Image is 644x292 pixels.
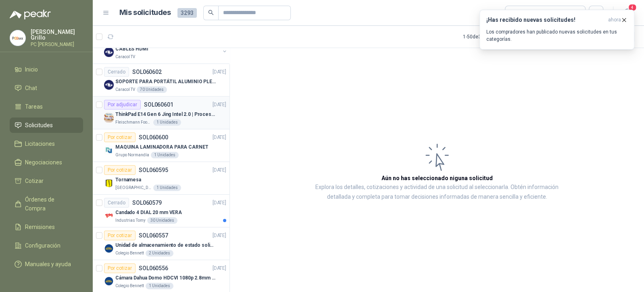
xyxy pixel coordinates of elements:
[25,84,37,92] span: Chat
[10,256,83,272] a: Manuales y ayuda
[25,65,38,74] span: Inicio
[104,100,141,109] div: Por adjudicar
[104,263,135,273] div: Por cotizar
[104,198,129,208] div: Cerrado
[93,64,229,97] a: CerradoSOL060602[DATE] Company LogoSOPORTE PARA PORTÁTIL ALUMINIO PLEGABLE VTACaracol TV70 Unidades
[115,119,152,126] p: Fleischmann Foods S.A.
[25,241,60,250] span: Configuración
[115,274,216,282] p: Cámara Dahua Domo HDCVI 1080p 2.8mm IP67 Led IR 30m mts nocturnos
[10,136,83,151] a: Licitaciones
[115,217,146,224] p: Industrias Tomy
[104,231,135,240] div: Por cotizar
[139,167,168,173] p: SOL060595
[311,183,563,202] p: Explora los detalles, cotizaciones y actividad de una solicitud al seleccionarla. Obtén informaci...
[213,166,226,174] p: [DATE]
[115,185,152,191] p: [GEOGRAPHIC_DATA]
[208,10,214,15] span: search
[93,227,229,260] a: Por cotizarSOL060557[DATE] Company LogoUnidad de almacenamiento de estado solido Marca SK hynix [...
[153,185,181,191] div: 1 Unidades
[104,276,114,286] img: Company Logo
[132,69,162,75] p: SOL060602
[213,101,226,109] p: [DATE]
[213,68,226,76] p: [DATE]
[10,173,83,189] a: Cotizar
[608,17,621,23] span: ahora
[10,30,25,46] img: Company Logo
[119,7,171,19] h1: Mis solicitudes
[479,10,634,50] button: ¡Has recibido nuevas solicitudes!ahora Los compradores han publicado nuevas solicitudes en tus ca...
[104,178,114,188] img: Company Logo
[10,118,83,133] a: Solicitudes
[104,145,114,155] img: Company Logo
[510,8,527,17] div: Todas
[10,10,51,19] img: Logo peakr
[139,233,168,238] p: SOL060557
[213,134,226,141] p: [DATE]
[104,80,114,90] img: Company Logo
[25,195,75,213] span: Órdenes de Compra
[93,162,229,195] a: Por cotizarSOL060595[DATE] Company LogoTornamesa[GEOGRAPHIC_DATA]1 Unidades
[628,4,637,11] span: 4
[381,174,493,183] h3: Aún no has seleccionado niguna solicitud
[144,102,173,107] p: SOL060601
[153,119,181,126] div: 1 Unidades
[10,62,83,77] a: Inicio
[463,30,515,43] div: 1 - 50 de 3435
[31,42,83,47] p: PC [PERSON_NAME]
[139,134,168,140] p: SOL060600
[115,54,135,60] p: Caracol TV
[93,129,229,162] a: Por cotizarSOL060600[DATE] Company LogoMAQUINA LAMINADORA PARA CARNETGrupo Normandía1 Unidades
[25,102,43,111] span: Tareas
[104,165,135,175] div: Por cotizar
[486,28,627,43] p: Los compradores han publicado nuevas solicitudes en tus categorías.
[104,47,114,57] img: Company Logo
[10,155,83,170] a: Negociaciones
[25,260,71,269] span: Manuales y ayuda
[10,219,83,235] a: Remisiones
[115,250,144,256] p: Colegio Bennett
[115,209,182,216] p: Candado 4 DIAL 20 mm VERA
[10,99,83,114] a: Tareas
[104,67,129,77] div: Cerrado
[147,217,177,224] div: 30 Unidades
[25,121,53,130] span: Solicitudes
[115,283,144,289] p: Colegio Bennett
[93,97,229,129] a: Por adjudicarSOL060601[DATE] Company LogoThinkPad E14 Gen 6 Jing Intel 2.0 | Procesador Intel Cor...
[104,132,135,142] div: Por cotizar
[104,211,114,221] img: Company Logo
[620,6,634,20] button: 4
[139,265,168,271] p: SOL060556
[146,283,173,289] div: 1 Unidades
[115,143,208,151] p: MAQUINA LAMINADORA PARA CARNET
[25,139,55,148] span: Licitaciones
[213,199,226,207] p: [DATE]
[10,238,83,253] a: Configuración
[10,192,83,216] a: Órdenes de Compra
[486,17,605,23] h3: ¡Has recibido nuevas solicitudes!
[104,244,114,253] img: Company Logo
[132,200,162,206] p: SOL060579
[146,250,173,256] div: 2 Unidades
[213,232,226,239] p: [DATE]
[151,152,179,158] div: 1 Unidades
[25,176,44,185] span: Cotizar
[104,113,114,122] img: Company Logo
[115,152,149,158] p: Grupo Normandía
[115,111,216,118] p: ThinkPad E14 Gen 6 Jing Intel 2.0 | Procesador Intel Core Ultra 5 125U ( 12
[115,78,216,86] p: SOPORTE PARA PORTÁTIL ALUMINIO PLEGABLE VTA
[115,176,141,184] p: Tornamesa
[31,29,83,40] p: [PERSON_NAME] Grillo
[177,8,197,18] span: 3293
[115,45,148,53] p: CABLES HDMI
[25,223,55,231] span: Remisiones
[115,86,135,93] p: Caracol TV
[213,265,226,272] p: [DATE]
[10,80,83,96] a: Chat
[25,158,62,167] span: Negociaciones
[137,86,167,93] div: 70 Unidades
[93,195,229,227] a: CerradoSOL060579[DATE] Company LogoCandado 4 DIAL 20 mm VERAIndustrias Tomy30 Unidades
[115,242,216,249] p: Unidad de almacenamiento de estado solido Marca SK hynix [DATE] NVMe 256GB HFM256GDJTNG-8310A M.2...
